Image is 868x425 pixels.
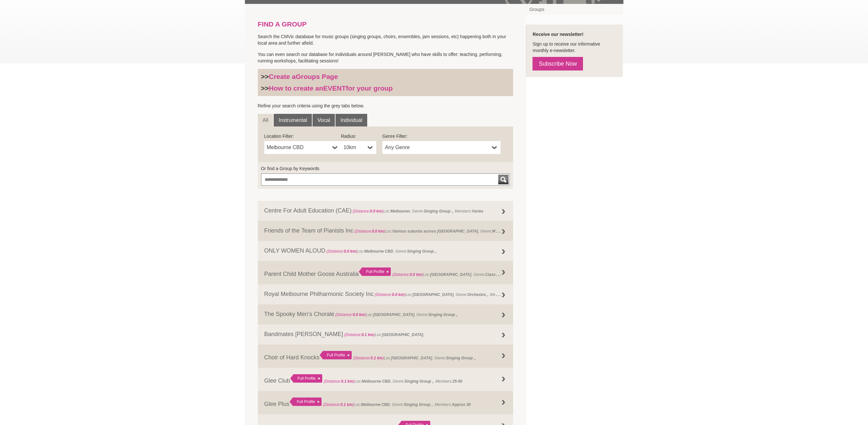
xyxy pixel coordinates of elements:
p: Refine your search criteria using the grey tabs below. [258,103,513,109]
strong: Groups Page [296,73,338,80]
a: Glee Plus Full Profile (Distance:0.1 km)Loc:Melbourne CBD, Genre:Singing Group ,, Members:Approx 30 [258,391,513,414]
strong: [GEOGRAPHIC_DATA] [373,312,414,317]
strong: 25-50 [453,379,462,384]
strong: Various suburbs across [GEOGRAPHIC_DATA] [392,229,478,234]
a: How to create anEVENTfor your group [269,84,393,92]
strong: Melbourne CBD [362,379,390,384]
strong: Melbourne CBD [361,402,390,407]
a: Bandmates [PERSON_NAME] (Distance:0.1 km)Loc:[GEOGRAPHIC_DATA], [258,324,513,344]
strong: EVENT [323,84,346,92]
span: (Distance: ) [323,402,354,407]
span: 10km [344,144,365,151]
strong: Singing Group , [407,249,436,254]
strong: 0.1 km [370,356,382,360]
strong: [GEOGRAPHIC_DATA] [430,272,471,277]
a: Groups [526,4,623,15]
strong: Music Session (regular) , [492,227,538,234]
strong: Orchestra , [467,292,488,297]
span: Loc: , Genre: , [334,312,458,317]
strong: [GEOGRAPHIC_DATA] [391,356,432,360]
a: Subscribe Now [533,57,583,71]
strong: 0.1 km [341,379,353,384]
strong: Melbourne CBD [364,249,393,254]
strong: 0.0 km [392,292,404,297]
strong: 0.0 km [344,249,356,254]
a: All [258,114,273,127]
p: Sign up to receive our informative monthly e-newsletter. [533,41,616,54]
div: Full Profile [320,351,352,359]
a: Parent Child Mother Goose Australia Full Profile (Distance:0.0 km)Loc:[GEOGRAPHIC_DATA], Genre:Cl... [258,261,513,284]
strong: 0.0 km [372,229,384,234]
span: (Distance: ) [353,356,384,360]
strong: 160 [507,292,513,297]
label: Or find a Group by Keywords [261,165,510,172]
a: Choir of Hard Knocks Full Profile (Distance:0.1 km)Loc:[GEOGRAPHIC_DATA], Genre:Singing Group ,, [258,344,513,368]
a: Friends of the Team of Pianists Inc (Distance:0.0 km)Loc:Various suburbs across [GEOGRAPHIC_DATA]... [258,221,513,241]
span: Melbourne CBD [267,144,330,151]
strong: [GEOGRAPHIC_DATA] [382,332,423,337]
span: (Distance: ) [326,249,357,254]
span: (Distance: ) [392,272,423,277]
label: Radius: [341,133,376,139]
h3: >> [261,84,510,93]
strong: Singing Group , [404,402,433,407]
a: Royal Melbourne Philharmonic Society Inc (Distance:0.0 km)Loc:[GEOGRAPHIC_DATA], Genre:Orchestra ... [258,284,513,304]
span: Any Genre [385,144,489,151]
a: ONLY WOMEN ALOUD (Distance:0.0 km)Loc:Melbourne CBD, Genre:Singing Group ,, [258,241,513,261]
span: (Distance: ) [335,312,366,317]
strong: FIND A GROUP [258,20,307,28]
span: Loc: , Genre: , Members: [352,209,483,213]
h3: >> [261,72,510,81]
a: Instrumental [274,114,312,127]
a: Create aGroups Page [269,73,338,80]
a: 10km [341,141,376,154]
strong: Approx 30 [452,402,471,407]
span: (Distance: ) [375,292,405,297]
span: (Distance: ) [353,209,383,213]
strong: Singing Group , [424,209,453,213]
span: Loc: , Genre: , [325,249,437,254]
a: Centre For Adult Education (CAE) (Distance:0.0 km)Loc:Melbouren, Genre:Singing Group ,, Members:V... [258,201,513,221]
span: (Distance: ) [344,332,375,337]
a: Melbourne CBD [264,141,341,154]
span: (Distance: ) [324,379,355,384]
strong: 0.0 km [353,312,365,317]
strong: Singing Group , [404,379,433,384]
span: Loc: , Genre: , Members: [374,291,513,297]
span: (Distance: ) [355,229,385,234]
p: Search the CMVic database for music groups (singing groups, choirs, ensembles, jam sessions, etc)... [258,33,513,46]
div: Full Profile [359,267,391,276]
span: Loc: , Genre: , [392,271,519,277]
a: Vocal [313,114,335,127]
a: Individual [335,114,367,127]
strong: 0.0 km [370,209,382,213]
span: Loc: , Genre: , [353,227,539,234]
strong: 0.0 km [410,272,422,277]
p: You can even search our database for individuals around [PERSON_NAME] who have skills to offer: t... [258,51,513,64]
a: Any Genre [382,141,500,154]
span: Loc: , Genre: , [353,356,476,360]
strong: Varies [472,209,483,213]
strong: 0.1 km [340,402,352,407]
strong: 0.1 km [361,332,373,337]
div: Full Profile [290,374,322,383]
div: Full Profile [290,398,322,406]
label: Location Filter: [264,133,341,139]
label: Genre Filter: [382,133,500,139]
span: Loc: , [343,332,424,337]
a: Glee Club Full Profile (Distance:0.1 km)Loc:Melbourne CBD, Genre:Singing Group ,, Members:25-50 [258,368,513,391]
span: Loc: , Genre: , Members: [323,402,471,407]
span: Loc: , Genre: , Members: [324,379,462,384]
strong: Melbouren [390,209,410,213]
strong: Singing Group , [446,356,475,360]
strong: Class Workshop , [485,271,518,277]
strong: Receive our newsletter! [533,32,583,37]
strong: Singing Group , [428,312,457,317]
a: The Spooky Men’s Chorale (Distance:0.0 km)Loc:[GEOGRAPHIC_DATA], Genre:Singing Group ,, [258,304,513,324]
strong: [GEOGRAPHIC_DATA] [412,292,454,297]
